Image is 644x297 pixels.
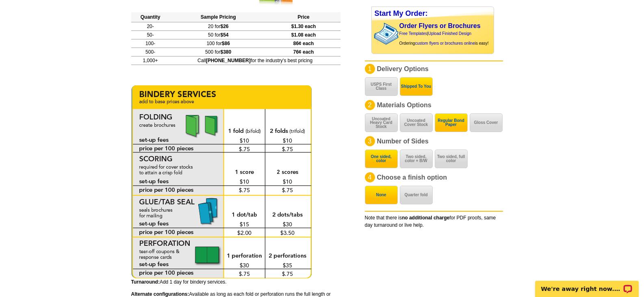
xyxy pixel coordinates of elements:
td: 100 for [170,39,267,48]
span: $86 [222,41,230,46]
a: Order Flyers or Brochures [399,22,481,29]
td: 20- [131,22,170,30]
span: | Ordering is easy! [399,31,489,46]
th: Price [267,12,340,22]
td: 1,000+ [131,56,170,65]
span: $1.30 each [291,24,316,29]
span: 76¢ each [293,49,314,55]
span: $1.08 each [291,32,316,38]
button: Two sided, color + B/W [400,150,433,168]
td: 50 for [170,30,267,39]
img: stack of brochures with custom content [374,20,403,47]
div: 1 [365,64,375,74]
span: 86¢ each [293,41,314,46]
td: Call for the industry's best pricing [170,56,340,65]
button: Two sided, full color [435,150,468,168]
button: One sided, color [365,150,398,168]
span: $380 [220,49,231,55]
a: Upload Finished Design [428,31,471,36]
button: Uncoated Heavy Card Stock [365,113,398,132]
td: 50- [131,30,170,39]
td: 500- [131,48,170,56]
button: Gloss Cover [470,113,503,132]
img: bindery services pricing [131,85,312,278]
span: Choose a finish option [377,174,447,181]
span: $26 [220,24,228,29]
span: Number of Sides [377,138,429,145]
td: 500 for [170,48,267,56]
button: None [365,186,398,204]
button: Shipped To You [400,77,433,96]
div: 4 [365,172,375,182]
button: Uncoated Cover Stock [400,113,433,132]
div: 3 [365,136,375,146]
td: 20 for [170,22,267,30]
b: [PHONE_NUMBER] [206,58,251,63]
th: Sample Pricing [170,12,267,22]
iframe: LiveChat chat widget [530,271,644,297]
a: custom flyers or brochures online [415,41,475,46]
button: USPS First Class [365,77,398,96]
div: 2 [365,100,375,110]
td: 100- [131,39,170,48]
span: Materials Options [377,102,432,108]
div: Note that there is for PDF proofs, same day turnaround or live help. [365,211,503,229]
div: Start My Order: [372,7,494,20]
b: no additional charge [402,215,449,221]
span: Delivery Options [377,65,429,72]
button: Quarter fold [400,186,433,204]
th: Quantity [131,12,170,22]
button: Regular Bond Paper [435,113,468,132]
span: $54 [220,32,228,38]
b: Alternate configurations: [131,291,189,297]
img: background image for brochures and flyers arrow [372,20,378,47]
b: Turnaround: [131,279,160,285]
a: Free Templates [399,31,427,36]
